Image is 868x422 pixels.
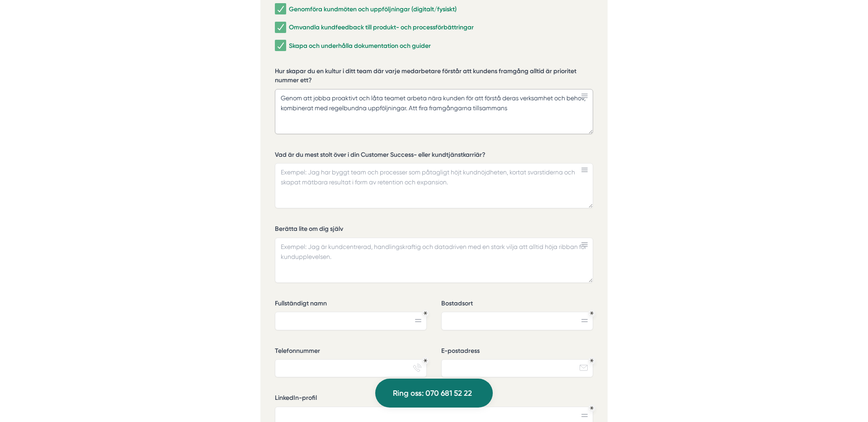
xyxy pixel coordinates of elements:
div: Obligatoriskt [424,311,427,315]
span: Ring oss: 070 681 52 22 [393,387,472,399]
label: Berätta lite om dig själv [275,225,593,236]
div: Obligatoriskt [590,406,594,410]
input: Genomföra kundmöten och uppföljningar (digitalt/fysiskt) [275,5,285,14]
input: Skapa och underhålla dokumentation och guider [275,41,285,50]
label: E-postadress [441,347,593,358]
label: Vad är du mest stolt över i din Customer Success- eller kundtjänstkarriär? [275,150,593,162]
a: Ring oss: 070 681 52 22 [375,379,493,408]
label: Bostadsort [441,299,593,310]
input: Omvandla kundfeedback till produkt- och processförbättringar [275,23,285,32]
label: Hur skapar du en kultur i ditt team där varje medarbetare förstår att kundens framgång alltid är ... [275,67,593,87]
div: Obligatoriskt [590,311,594,315]
label: Telefonnummer [275,347,427,358]
div: Obligatoriskt [590,359,594,362]
label: Fullständigt namn [275,299,427,310]
div: Obligatoriskt [424,359,427,362]
label: LinkedIn-profil [275,394,593,405]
